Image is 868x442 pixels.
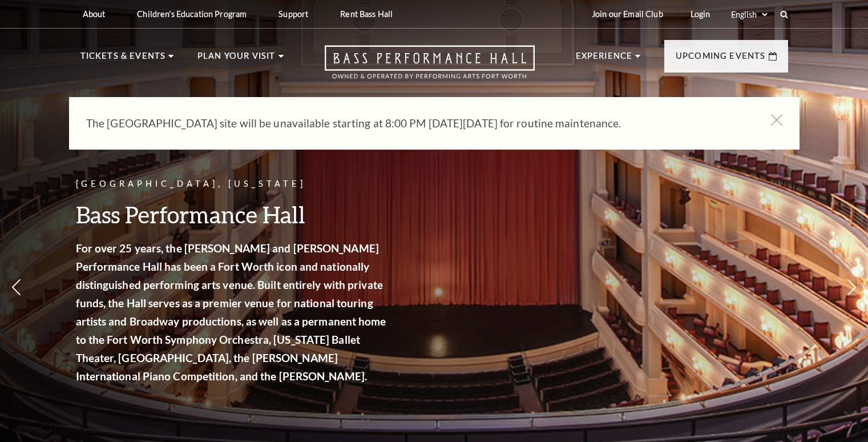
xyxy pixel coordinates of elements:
[576,49,633,70] p: Experience
[137,9,247,19] p: Children's Education Program
[278,9,308,19] p: Support
[76,177,390,191] p: [GEOGRAPHIC_DATA], [US_STATE]
[340,9,393,19] p: Rent Bass Hall
[76,242,386,383] strong: For over 25 years, the [PERSON_NAME] and [PERSON_NAME] Performance Hall has been a Fort Worth ico...
[76,200,390,229] h3: Bass Performance Hall
[729,9,769,20] select: Select:
[676,49,766,70] p: Upcoming Events
[86,114,748,132] p: The [GEOGRAPHIC_DATA] site will be unavailable starting at 8:00 PM [DATE][DATE] for routine maint...
[80,49,166,70] p: Tickets & Events
[83,9,106,19] p: About
[197,49,276,70] p: Plan Your Visit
